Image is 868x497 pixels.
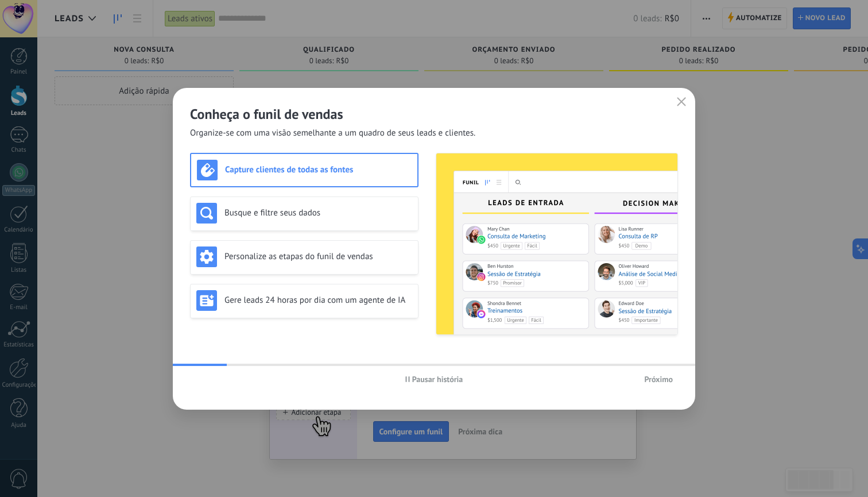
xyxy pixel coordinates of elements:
h3: Busque e filtre seus dados [224,207,412,218]
h3: Capture clientes de todas as fontes [225,164,412,175]
h3: Personalize as etapas do funil de vendas [224,251,412,262]
span: Pausar história [412,375,463,383]
h2: Conheça o funil de vendas [190,105,678,123]
h3: Gere leads 24 horas por dia com um agente de IA [224,295,412,306]
button: Pausar história [400,371,468,388]
button: Próximo [639,371,678,388]
span: Próximo [644,375,673,383]
span: Organize-se com uma visão semelhante a um quadro de seus leads e clientes. [190,128,475,139]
